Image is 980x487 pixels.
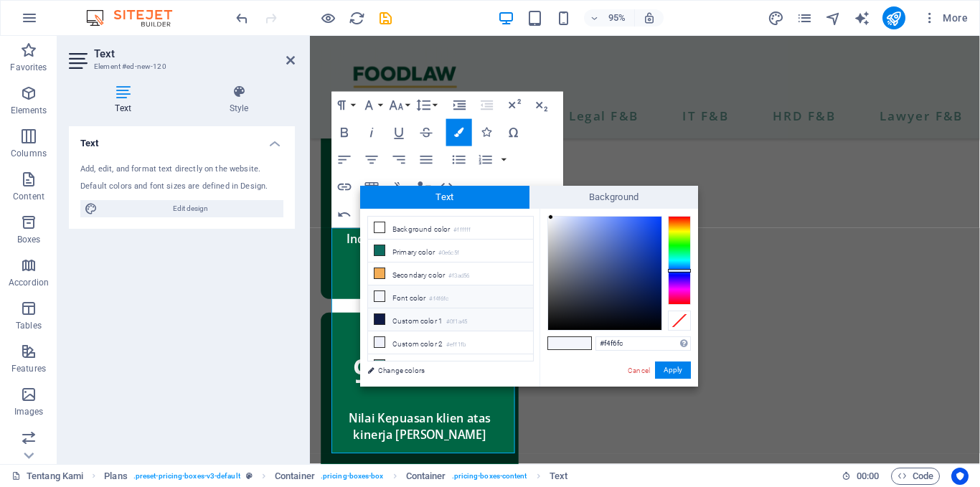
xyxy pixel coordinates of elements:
i: Undo: Change text (Ctrl+Z) [234,10,250,27]
h6: Session time [842,468,880,485]
button: Increase Indent [447,92,473,119]
button: Edit design [80,200,283,217]
li: Custom color 2 [368,331,533,354]
button: Underline (Ctrl+U) [386,119,412,146]
button: Align Justify [413,146,439,174]
button: Subscript [529,92,555,119]
button: Code [891,468,940,485]
i: Navigator [825,10,842,27]
p: Columns [11,148,47,159]
button: reload [348,9,365,27]
button: Bold (Ctrl+B) [331,119,357,146]
button: Clear Formatting [386,174,412,201]
i: Reload page [349,10,365,27]
i: AI Writer [854,10,870,27]
button: Superscript [501,92,527,119]
button: Usercentrics [951,468,969,485]
nav: breadcrumb [104,468,567,485]
span: Code [897,468,933,485]
button: Data Bindings [413,174,433,201]
button: Line Height [413,92,439,119]
button: More [917,6,974,29]
p: Tables [16,320,42,331]
li: Background color [368,217,533,240]
li: Custom color 1 [368,308,533,331]
p: Boxes [17,234,41,245]
p: Elements [11,105,47,116]
button: pages [796,9,814,27]
button: save [377,9,394,27]
span: Background [529,186,699,209]
small: #eff1fb [446,340,466,350]
button: Ordered List [499,146,509,174]
p: Images [14,406,44,417]
i: On resize automatically adjust zoom level to fit chosen device. [643,11,656,24]
span: #f4f6fc [570,337,591,349]
button: 95% [584,9,635,27]
button: Insert Link [331,174,357,201]
small: #0e6c5f [438,248,459,258]
button: Italic (Ctrl+I) [359,119,385,146]
small: #f3ad56 [448,271,469,281]
button: design [768,9,785,27]
a: Cancel [626,365,651,376]
button: Strikethrough [413,119,439,146]
span: Click to select. Double-click to edit [406,468,446,485]
i: This element is a customizable preset [246,472,253,480]
button: Decrease Indent [474,92,500,119]
small: #0f1a45 [446,317,467,327]
span: . preset-pricing-boxes-v3-default [133,468,240,485]
h4: Text [69,126,295,152]
p: Content [13,191,44,202]
button: Align Center [359,146,385,174]
button: Apply [655,361,691,379]
i: Pages (Ctrl+Alt+S) [796,10,813,27]
h3: Element #ed-new-120 [94,60,266,73]
small: #f4f6fc [429,294,448,304]
button: Undo (Ctrl+Z) [331,201,357,228]
span: More [923,11,968,25]
button: Colors [446,119,472,146]
button: Align Left [331,146,357,174]
span: : [867,471,869,481]
h2: Text [94,47,295,60]
span: Click to select. Double-click to edit [550,468,567,485]
i: Design (Ctrl+Alt+Y) [768,10,784,27]
i: Save (Ctrl+S) [377,10,394,27]
button: Redo (Ctrl+Shift+Z) [359,201,385,228]
span: Click to select. Double-click to edit [275,468,315,485]
span: Edit design [102,200,279,217]
button: Special Characters [501,119,527,146]
button: Paragraph Format [331,92,357,119]
span: #f4f6fc [548,337,570,349]
h4: Text [69,85,183,115]
li: Secondary color [368,263,533,285]
button: Insert Table [359,174,385,201]
button: HTML [434,174,460,201]
li: Custom color 3 [368,354,533,377]
span: Click to select. Double-click to edit [104,468,127,485]
button: Icons [473,119,499,146]
button: Font Size [386,92,412,119]
button: undo [233,9,250,27]
p: Features [11,363,46,374]
button: Align Right [386,146,412,174]
button: Unordered List [446,146,472,174]
button: Font Family [359,92,385,119]
p: Accordion [9,277,49,288]
div: Clear Color Selection [668,311,691,331]
img: Editor Logo [83,9,190,27]
button: text_generator [854,9,871,27]
li: Primary color [368,240,533,263]
p: Favorites [10,62,47,73]
span: Text [360,186,529,209]
li: Font color [368,285,533,308]
h6: 95% [606,9,628,27]
span: 00 00 [857,468,879,485]
a: Change colors [360,361,527,379]
div: Add, edit, and format text directly on the website. [80,164,283,176]
small: #ffffff [453,225,471,235]
i: Publish [885,10,902,27]
button: navigator [825,9,842,27]
span: . pricing-boxes-box [321,468,384,485]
